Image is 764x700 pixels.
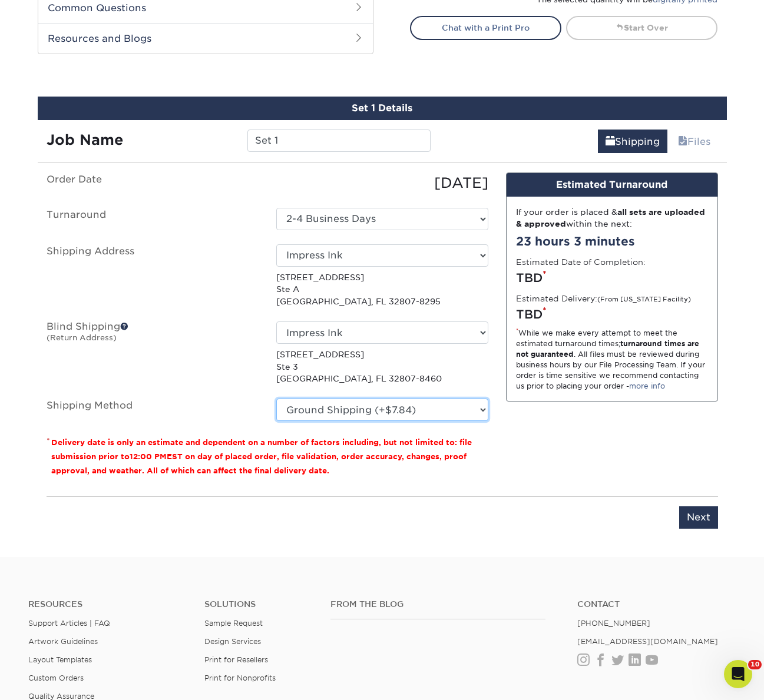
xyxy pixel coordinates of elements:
[577,619,650,628] a: [PHONE_NUMBER]
[516,293,691,304] label: Estimated Delivery:
[276,271,488,307] p: [STREET_ADDRESS] Ste A [GEOGRAPHIC_DATA], FL 32807-8295
[47,333,117,342] small: (Return Address)
[38,208,267,230] label: Turnaround
[516,339,699,359] strong: turnaround times are not guaranteed
[516,328,708,392] div: While we make every attempt to meet the estimated turnaround times; . All files must be reviewed ...
[276,349,488,384] p: [STREET_ADDRESS] Ste 3 [GEOGRAPHIC_DATA], FL 32807-8460
[28,599,187,609] h4: Resources
[598,130,667,153] a: Shipping
[130,452,167,461] span: 12:00 PM
[28,637,98,646] a: Artwork Guidelines
[28,619,110,628] a: Support Articles | FAQ
[38,321,267,384] label: Blind Shipping
[51,438,472,475] small: Delivery date is only an estimate and dependent on a number of factors including, but not limited...
[516,256,646,268] label: Estimated Date of Completion:
[28,655,92,664] a: Layout Templates
[204,637,261,646] a: Design Services
[678,136,687,147] span: files
[38,244,267,307] label: Shipping Address
[516,233,708,250] div: 23 hours 3 minutes
[38,399,267,421] label: Shipping Method
[507,173,717,197] div: Estimated Turnaround
[566,16,717,39] a: Start Over
[410,16,561,39] a: Chat with a Print Pro
[28,674,84,682] a: Custom Orders
[330,599,545,609] h4: From the Blog
[38,97,727,120] div: Set 1 Details
[204,655,268,664] a: Print for Resellers
[597,296,691,303] small: (From [US_STATE] Facility)
[47,131,123,148] strong: Job Name
[204,599,313,609] h4: Solutions
[577,599,736,609] a: Contact
[629,381,665,390] a: more info
[516,306,708,323] div: TBD
[247,130,431,152] input: Enter a job name
[516,269,708,287] div: TBD
[606,136,615,147] span: shipping
[204,619,263,628] a: Sample Request
[267,172,497,194] div: [DATE]
[670,130,718,153] a: Files
[679,506,718,529] input: Next
[38,172,267,194] label: Order Date
[38,23,373,54] h2: Resources and Blogs
[516,206,708,230] div: If your order is placed & within the next:
[724,660,752,688] iframe: Intercom live chat
[748,660,762,669] span: 10
[204,674,276,682] a: Print for Nonprofits
[577,637,718,646] a: [EMAIL_ADDRESS][DOMAIN_NAME]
